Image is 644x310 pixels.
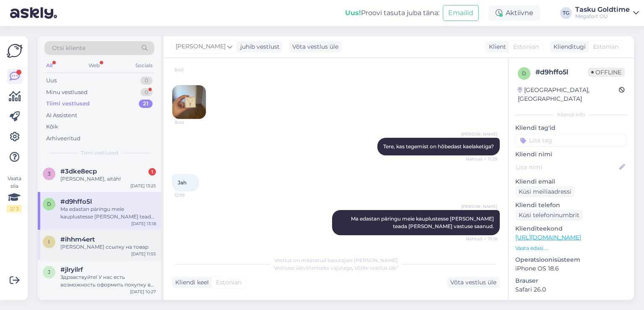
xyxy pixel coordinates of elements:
div: 2 / 3 [7,205,22,213]
img: Askly Logo [7,43,23,59]
p: Safari 26.0 [515,285,627,294]
button: Emailid [443,5,479,21]
div: Kõik [46,123,58,131]
div: Arhiveeritud [46,134,80,143]
div: [DATE] 13:25 [130,183,156,189]
div: [PERSON_NAME] ссылку на товар [60,243,156,251]
div: AI Assistent [46,111,77,120]
span: 3 [48,171,51,177]
span: [PERSON_NAME] [461,203,497,210]
div: Tiimi vestlused [46,100,90,108]
div: Kliendi info [515,111,627,118]
img: Attachment [172,85,206,119]
span: Estonian [216,278,241,287]
span: 8:40 [175,119,206,126]
p: Vaata edasi ... [515,244,627,252]
span: #d9hffo5l [60,198,92,205]
span: [PERSON_NAME] [461,131,497,137]
div: Megafort OÜ [575,13,630,20]
div: Vaata siia [7,175,22,213]
p: Kliendi email [515,177,627,186]
div: Klienditugi [550,42,586,51]
div: Küsi telefoninumbrit [515,210,583,221]
div: 21 [139,100,153,108]
input: Lisa nimi [516,163,618,172]
p: Brauser [515,276,627,285]
div: [PERSON_NAME], aitäh! [60,175,156,183]
span: #3dke8ecp [60,168,97,175]
p: Operatsioonisüsteem [515,255,627,264]
div: Ma edastan päringu meie kauplustesse [PERSON_NAME] teada [PERSON_NAME] vastuse saanud. [60,205,156,221]
p: Kliendi telefon [515,201,627,210]
b: Uus! [345,9,361,17]
span: Vestluse ülevõtmiseks vajutage [274,265,398,271]
span: i [48,239,50,245]
div: 0 [140,88,153,97]
div: Klient [486,42,506,51]
span: #ihhm4ert [60,236,95,243]
div: Socials [134,60,154,71]
div: [GEOGRAPHIC_DATA], [GEOGRAPHIC_DATA] [518,86,619,103]
span: d [522,70,526,76]
p: Kliendi tag'id [515,123,627,132]
span: [PERSON_NAME] [176,42,226,51]
span: Tiimi vestlused [81,149,118,157]
span: Estonian [593,42,618,51]
span: 8:40 [174,67,206,73]
input: Lisa tag [515,134,627,147]
p: Klienditeekond [515,224,627,233]
div: Web [87,60,101,71]
p: Kliendi nimi [515,150,627,159]
span: Vestlus on määratud kasutajale [PERSON_NAME] [274,257,398,263]
div: 1 [148,168,156,176]
a: [URL][DOMAIN_NAME] [515,234,581,241]
div: Proovi tasuta juba täna: [345,8,439,18]
div: Minu vestlused [46,88,88,97]
span: j [48,269,50,275]
span: Estonian [513,42,539,51]
span: Nähtud ✓ 11:29 [466,156,497,162]
div: All [44,60,54,71]
span: Tere, kas tegemist on hõbedast kaelaketiga? [383,143,494,150]
a: Tasku GoldtimeMegafort OÜ [575,6,639,20]
span: Jah [178,179,187,186]
span: 12:59 [174,192,206,198]
div: Uus [46,76,57,85]
div: [DATE] 11:55 [131,251,156,257]
span: #jlryilrf [60,266,83,273]
div: [DATE] 13:18 [131,221,156,227]
div: Võta vestlus üle [289,41,342,53]
span: Nähtud ✓ 13:18 [466,236,497,242]
div: Kliendi keel [172,278,209,287]
div: # d9hffo5l [535,67,588,77]
div: 0 [140,76,153,85]
div: [DATE] 10:27 [130,289,156,295]
p: iPhone OS 18.6 [515,264,627,273]
div: juhib vestlust [237,42,280,51]
span: Otsi kliente [52,44,86,53]
div: Tasku Goldtime [575,6,630,13]
div: Võta vestlus üle [447,277,500,288]
span: d [47,201,51,207]
div: Küsi meiliaadressi [515,186,575,197]
span: Offline [588,68,625,77]
span: Ma edastan päringu meie kauplustesse [PERSON_NAME] teada [PERSON_NAME] vastuse saanud. [351,215,495,229]
div: Здравствуйте! У нас есть возможность оформить покупку в рассрочку, как в интернет-магазине, так и... [60,273,156,289]
div: TG [560,7,572,19]
i: „Võtke vestlus üle” [352,265,398,271]
div: Aktiivne [489,5,540,21]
